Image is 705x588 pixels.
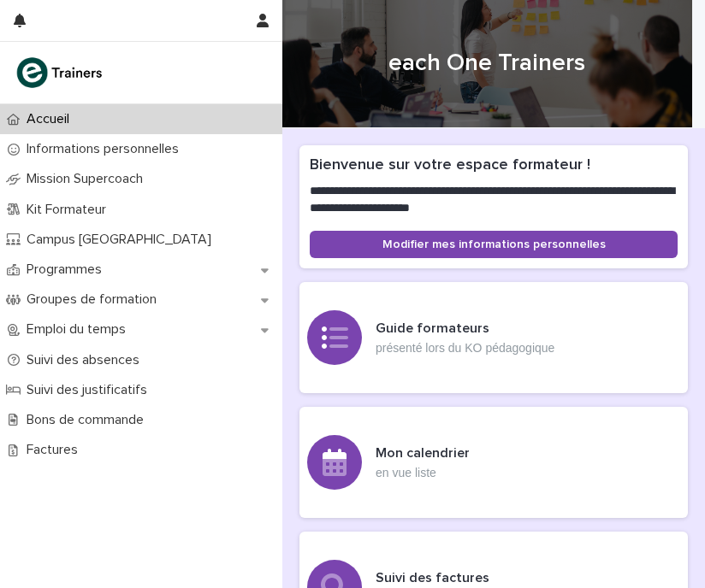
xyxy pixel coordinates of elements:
p: Mission Supercoach [20,171,157,187]
h3: Mon calendrier [376,444,470,462]
a: Mon calendrieren vue liste [299,407,688,518]
span: Modifier mes informations personnelles [382,238,606,250]
p: Accueil [20,111,83,127]
p: Kit Formateur [20,202,120,218]
p: Suivi des justificatifs [20,382,161,398]
p: Groupes de formation [20,291,170,308]
p: Suivi des absences [20,352,153,368]
p: Informations personnelles [20,141,193,157]
p: Programmes [20,262,116,278]
h3: Guide formateurs [376,320,554,338]
h3: Suivi des factures [376,569,523,587]
a: Guide formateursprésenté lors du KO pédagogique [299,282,688,393]
h1: each One Trainers [299,48,675,79]
p: en vue liste [376,466,470,480]
p: présenté lors du KO pédagogique [376,341,554,356]
p: Factures [20,442,92,458]
img: K0CqGN7SDeD6s4JG8KQk [14,56,108,90]
p: Emploi du temps [20,321,139,338]
h2: Bienvenue sur votre espace formateur ! [310,156,678,176]
a: Modifier mes informations personnelles [310,231,678,258]
p: Bons de commande [20,412,157,428]
p: Campus [GEOGRAPHIC_DATA] [20,232,225,248]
